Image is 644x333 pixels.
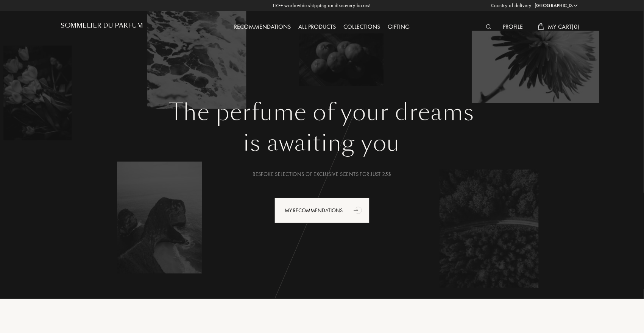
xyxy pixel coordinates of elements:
a: Sommelier du Parfum [61,22,143,32]
div: Recommendations [231,22,295,32]
span: Country of delivery: [491,2,533,9]
div: Collections [340,22,384,32]
a: All products [295,23,340,31]
div: animation [351,202,366,218]
a: My Recommendationsanimation [269,198,375,223]
div: All products [295,22,340,32]
a: Collections [340,23,384,31]
div: is awaiting you [67,126,578,160]
h1: The perfume of your dreams [67,99,578,126]
div: Gifting [384,22,414,32]
span: My Cart ( 0 ) [548,23,579,31]
a: Recommendations [231,23,295,31]
h1: Sommelier du Parfum [61,22,143,29]
div: My Recommendations [274,198,370,223]
img: arrow_w.png [573,3,579,8]
img: search_icn_white.svg [486,24,492,30]
img: cart_white.svg [538,23,544,30]
a: Gifting [384,23,414,31]
div: Bespoke selections of exclusive scents for just 25$ [67,170,578,178]
div: Profile [499,22,527,32]
a: Profile [499,23,527,31]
